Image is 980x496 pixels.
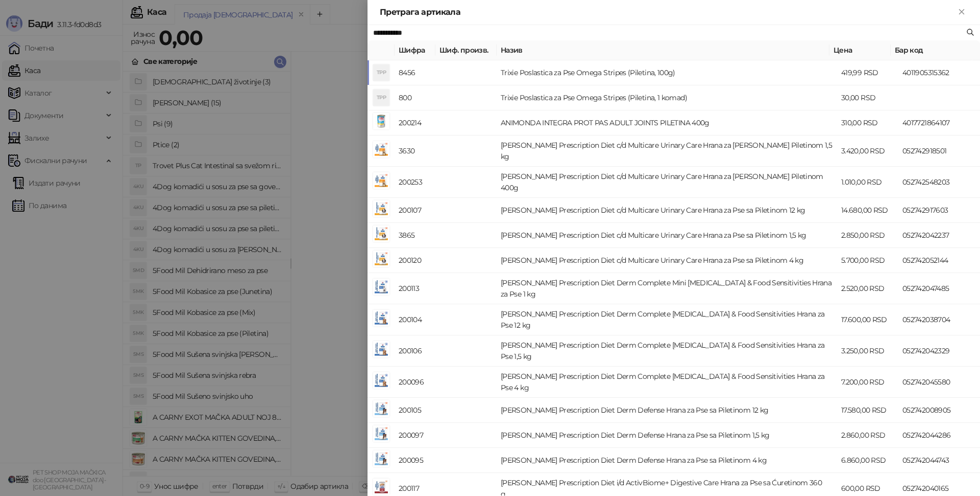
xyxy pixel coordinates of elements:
td: 052742917603 [898,198,980,223]
td: 419,99 RSD [837,60,898,85]
td: [PERSON_NAME] Prescription Diet c/d Multicare Urinary Care Hrana za [PERSON_NAME] Piletinom 400g [497,167,837,198]
td: [PERSON_NAME] Prescription Diet c/d Multicare Urinary Care Hrana za [PERSON_NAME] Piletinom 1,5 kg [497,136,837,167]
td: ANIMONDA INTEGRA PROT PAS ADULT JOINTS PILETINA 400g [497,110,837,136]
td: [PERSON_NAME] Prescription Diet c/d Multicare Urinary Care Hrana za Pse sa Piletinom 4 kg [497,248,837,273]
td: [PERSON_NAME] Prescription Diet Derm Defense Hrana za Pse sa Piletinom 12 kg [497,398,837,423]
td: 3.420,00 RSD [837,136,898,167]
td: 052742548203 [898,167,980,198]
th: Шифра [395,40,435,60]
td: 052742044743 [898,448,980,473]
td: 2.520,00 RSD [837,273,898,304]
td: [PERSON_NAME] Prescription Diet Derm Defense Hrana za Pse sa Piletinom 4 kg [497,448,837,473]
td: 3865 [395,223,435,248]
th: Бар код [891,40,972,60]
td: 052742047485 [898,273,980,304]
div: TPP [373,89,389,106]
td: 052742044286 [898,423,980,448]
td: 3630 [395,136,435,167]
td: 8456 [395,60,435,85]
td: 800 [395,85,435,110]
td: 1.010,00 RSD [837,167,898,198]
td: [PERSON_NAME] Prescription Diet Derm Complete [MEDICAL_DATA] & Food Sensitivities Hrana za Pse 4 kg [497,367,837,398]
td: 2.850,00 RSD [837,223,898,248]
td: 17.580,00 RSD [837,398,898,423]
td: 200113 [395,273,435,304]
td: 052742918501 [898,136,980,167]
td: 200097 [395,423,435,448]
td: 200105 [395,398,435,423]
td: [PERSON_NAME] Prescription Diet Derm Complete [MEDICAL_DATA] & Food Sensitivities Hrana za Pse 1,... [497,335,837,367]
th: Цена [829,40,891,60]
td: 17.600,00 RSD [837,304,898,335]
td: [PERSON_NAME] Prescription Diet c/d Multicare Urinary Care Hrana za Pse sa Piletinom 12 kg [497,198,837,223]
td: 200106 [395,335,435,367]
div: TPP [373,64,389,81]
td: 052742038704 [898,304,980,335]
td: 200095 [395,448,435,473]
td: Trixie Poslastica za Pse Omega Stripes (Piletina, 1 komad) [497,85,837,110]
td: 310,00 RSD [837,110,898,136]
td: 4017721864107 [898,110,980,136]
td: 6.860,00 RSD [837,448,898,473]
td: 3.250,00 RSD [837,335,898,367]
td: 200120 [395,248,435,273]
td: [PERSON_NAME] Prescription Diet c/d Multicare Urinary Care Hrana za Pse sa Piletinom 1,5 kg [497,223,837,248]
td: 200096 [395,367,435,398]
td: 4011905315362 [898,60,980,85]
td: 052742008905 [898,398,980,423]
td: 14.680,00 RSD [837,198,898,223]
td: 7.200,00 RSD [837,367,898,398]
td: 200253 [395,167,435,198]
td: 200107 [395,198,435,223]
td: [PERSON_NAME] Prescription Diet Derm Complete [MEDICAL_DATA] & Food Sensitivities Hrana za Pse 12 kg [497,304,837,335]
td: 052742042329 [898,335,980,367]
td: 052742042237 [898,223,980,248]
td: 200214 [395,110,435,136]
td: [PERSON_NAME] Prescription Diet Derm Defense Hrana za Pse sa Piletinom 1,5 kg [497,423,837,448]
td: 5.700,00 RSD [837,248,898,273]
td: Trixie Poslastica za Pse Omega Stripes (Piletina, 100g) [497,60,837,85]
td: 052742045580 [898,367,980,398]
td: 30,00 RSD [837,85,898,110]
td: 2.860,00 RSD [837,423,898,448]
div: Претрага артикала [380,6,955,18]
td: 200104 [395,304,435,335]
td: [PERSON_NAME] Prescription Diet Derm Complete Mini [MEDICAL_DATA] & Food Sensitivities Hrana za P... [497,273,837,304]
td: 052742052144 [898,248,980,273]
button: Close [955,6,968,18]
th: Шиф. произв. [435,40,497,60]
th: Назив [497,40,829,60]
